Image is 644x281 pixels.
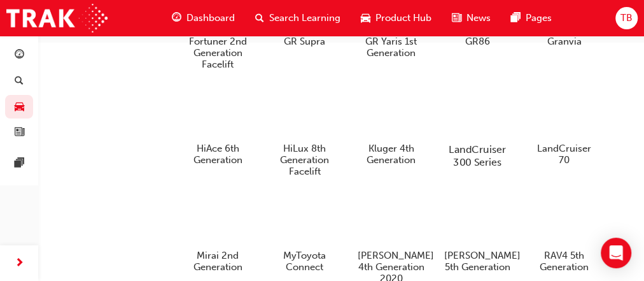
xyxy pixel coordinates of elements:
span: Dashboard [186,11,235,25]
span: news-icon [452,10,461,26]
h5: Fortuner 2nd Generation Facelift [185,36,251,70]
span: TB [620,11,633,25]
h5: [PERSON_NAME] 5th Generation [444,250,511,273]
button: TB [615,7,638,29]
h5: MyToyota Connect [271,250,338,273]
span: Product Hub [375,11,431,25]
a: HiLux 8th Generation Facelift [266,85,342,182]
span: Search Learning [269,11,340,25]
h5: HiLux 8th Generation Facelift [271,143,338,177]
span: search-icon [255,10,264,26]
a: Mirai 2nd Generation [179,192,256,277]
h5: Mirai 2nd Generation [185,250,251,273]
a: search-iconSearch Learning [245,5,351,31]
span: pages-icon [15,158,24,169]
span: car-icon [361,10,370,26]
h5: HiAce 6th Generation [185,143,251,166]
a: car-iconProduct Hub [351,5,442,31]
span: guage-icon [172,10,181,26]
a: Kluger 4th Generation [353,85,429,170]
h5: LandCruiser 70 [531,143,598,166]
span: pages-icon [511,10,521,26]
span: News [466,11,491,25]
h5: RAV4 5th Generation [531,250,598,273]
span: car-icon [15,101,24,113]
a: LandCruiser 70 [526,85,602,170]
h5: GR Yaris 1st Generation [358,36,424,59]
h5: GR86 [444,36,511,47]
a: RAV4 5th Generation [526,192,602,277]
a: news-iconNews [442,5,501,31]
span: search-icon [15,76,24,87]
a: LandCruiser 300 Series [439,85,515,170]
a: pages-iconPages [501,5,562,31]
span: Pages [526,11,552,25]
a: [PERSON_NAME] 5th Generation [439,192,515,277]
a: guage-iconDashboard [162,5,245,31]
span: guage-icon [15,50,24,61]
h5: Kluger 4th Generation [358,143,424,166]
h5: LandCruiser 300 Series [442,143,513,168]
h5: GR Supra [271,36,338,47]
a: HiAce 6th Generation [179,85,256,170]
div: Open Intercom Messenger [601,238,631,268]
span: next-icon [15,256,24,271]
span: news-icon [15,127,24,139]
a: MyToyota Connect [266,192,342,277]
h5: Granvia [531,36,598,47]
img: Trak [6,4,108,32]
